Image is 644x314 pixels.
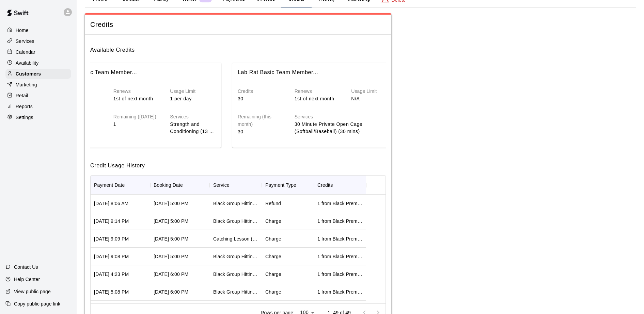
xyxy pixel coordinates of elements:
[317,176,333,195] div: Credits
[14,276,40,283] p: Help Center
[351,88,397,95] h6: Usage Limit
[213,253,258,260] div: Black Group Hitting Lesson (10-14 year olds)
[5,47,71,57] a: Calendar
[317,235,363,242] div: 1 from Black Premium Team Membership (11-13 years old)
[230,180,239,190] button: Sort
[57,68,137,77] h6: Lab Rat Basic Team Membership (2025 Fall/2026 Spring)
[170,113,216,121] h6: Services
[183,180,192,190] button: Sort
[14,300,60,307] p: Copy public page link
[317,253,363,260] div: 1 from Black Premium Team Membership (11-13 years old)
[5,25,71,35] a: Home
[262,176,314,195] div: Payment Type
[154,271,188,278] div: May 01, 2025 6:00 PM
[94,288,129,295] div: Apr 14, 2025 5:08 PM
[170,95,216,102] p: 1 per day
[150,176,210,195] div: Booking Date
[16,27,29,34] p: Home
[213,200,258,207] div: Black Group Hitting Lesson (10-14 year olds)
[16,92,28,99] p: Retail
[210,176,262,195] div: Service
[94,176,125,195] div: Payment Date
[5,90,71,101] a: Retail
[238,68,318,77] h6: Lab Rat Basic Team Membership (2025 Fall/2026 Spring)
[213,235,258,242] div: Catching Lesson (7-12 years old)
[5,101,71,112] a: Reports
[16,114,33,121] p: Settings
[317,271,363,278] div: 1 from Black Premium Team Membership (11-13 years old)
[154,200,188,207] div: May 15, 2025 5:00 PM
[5,69,71,79] a: Customers
[5,80,71,90] a: Marketing
[113,121,159,128] p: 1
[14,288,51,295] p: View public page
[265,235,281,242] div: Charge
[295,88,341,95] h6: Renews
[91,176,150,195] div: Payment Date
[265,200,281,207] div: Refund
[154,176,183,195] div: Booking Date
[213,176,230,195] div: Service
[16,60,39,66] p: Availability
[90,40,386,54] h6: Available Credits
[113,95,159,102] p: 1st of next month
[213,218,258,225] div: Black Group Hitting Lesson (10-14 year olds)
[265,176,296,195] div: Payment Type
[94,235,129,242] div: Apr 27, 2025 9:09 PM
[90,156,386,170] h6: Credit Usage History
[295,95,341,102] p: 1st of next month
[154,235,188,242] div: May 07, 2025 5:00 PM
[16,81,37,88] p: Marketing
[16,70,41,77] p: Customers
[94,253,129,260] div: Apr 27, 2025 9:08 PM
[90,20,386,29] span: Credits
[113,88,159,95] h6: Renews
[154,218,188,225] div: May 15, 2025 5:00 PM
[5,112,71,122] a: Settings
[94,218,129,225] div: Apr 27, 2025 9:14 PM
[125,180,135,190] button: Sort
[317,288,363,295] div: 1 from Black Premium Team Membership (11-13 years old)
[94,200,128,207] div: May 11, 2025 8:06 AM
[265,218,281,225] div: Charge
[265,288,281,295] div: Charge
[333,180,342,190] button: Sort
[154,253,188,260] div: May 08, 2025 5:00 PM
[317,218,363,225] div: 1 from Black Premium Team Membership (11-13 years old)
[265,271,281,278] div: Charge
[213,288,258,295] div: Black Group Hitting Lesson (10-14 year olds)
[213,271,258,278] div: Black Group Hitting Lesson (10-14 year olds)
[113,113,159,121] h6: Remaining ([DATE])
[16,38,34,45] p: Services
[295,113,397,121] h6: Services
[265,253,281,260] div: Charge
[14,264,38,270] p: Contact Us
[170,88,216,95] h6: Usage Limit
[238,88,284,95] h6: Credits
[94,271,129,278] div: Apr 27, 2025 4:23 PM
[5,36,71,46] a: Services
[154,288,188,295] div: Apr 15, 2025 6:00 PM
[314,176,366,195] div: Credits
[170,121,216,135] p: Strength and Conditioning (13 years old and up), Strength and Conditioning (7-12 Years Old), Blac...
[238,95,284,102] p: 30
[351,95,397,102] p: N/A
[238,113,284,128] h6: Remaining (this month)
[5,58,71,68] a: Availability
[296,180,306,190] button: Sort
[317,200,363,207] div: 1 from Black Premium Team Membership (11-13 years old)
[295,121,397,135] p: 30 Minute Private Open Cage (Softball/Baseball) (30 mins)
[16,49,35,55] p: Calendar
[16,103,33,110] p: Reports
[238,128,284,135] p: 30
